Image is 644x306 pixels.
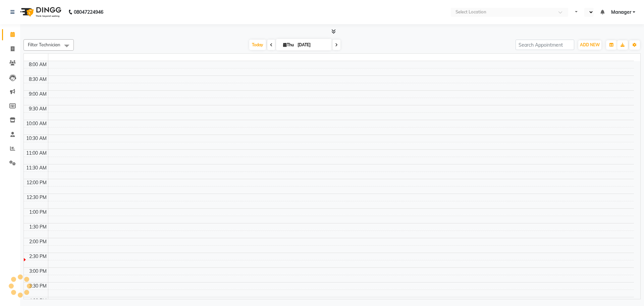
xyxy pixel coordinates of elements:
[28,105,48,112] div: 9:30 AM
[28,61,48,68] div: 8:00 AM
[28,42,60,47] span: Filter Technician
[249,40,266,50] span: Today
[296,40,329,50] input: 2025-09-04
[28,297,48,304] div: 4:00 PM
[25,135,48,142] div: 10:30 AM
[28,283,48,290] div: 3:30 PM
[516,40,574,50] input: Search Appointment
[25,150,48,157] div: 11:00 AM
[28,238,48,245] div: 2:00 PM
[74,3,103,21] b: 08047224946
[28,76,48,83] div: 8:30 AM
[17,3,63,21] img: logo
[25,164,48,171] div: 11:30 AM
[25,120,48,127] div: 10:00 AM
[28,91,48,98] div: 9:00 AM
[455,9,486,15] div: Select Location
[578,40,601,50] button: ADD NEW
[281,42,296,47] span: Thu
[28,268,48,275] div: 3:00 PM
[25,194,48,201] div: 12:30 PM
[28,253,48,260] div: 2:30 PM
[611,9,631,16] span: Manager
[28,209,48,216] div: 1:00 PM
[28,223,48,231] div: 1:30 PM
[580,42,600,47] span: ADD NEW
[25,179,48,186] div: 12:00 PM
